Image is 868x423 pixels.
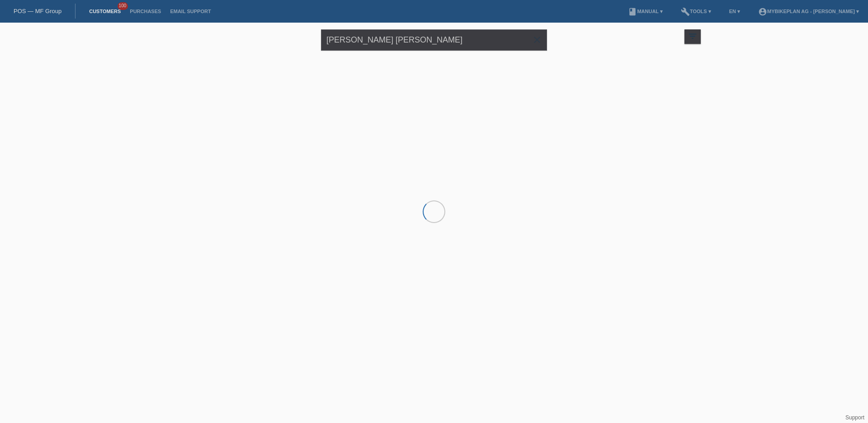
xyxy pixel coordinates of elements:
[125,9,165,14] a: Purchases
[321,29,547,51] input: Search...
[14,8,61,14] a: POS — MF Group
[165,9,215,14] a: Email Support
[688,31,698,41] i: filter_list
[623,9,667,14] a: bookManual ▾
[754,9,863,14] a: account_circleMybikeplan AG - [PERSON_NAME] ▾
[85,9,125,14] a: Customers
[681,7,690,16] i: build
[676,9,716,14] a: buildTools ▾
[845,414,864,421] a: Support
[532,34,542,45] i: close
[725,9,745,14] a: EN ▾
[758,7,767,16] i: account_circle
[628,7,637,16] i: book
[118,2,128,10] span: 100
